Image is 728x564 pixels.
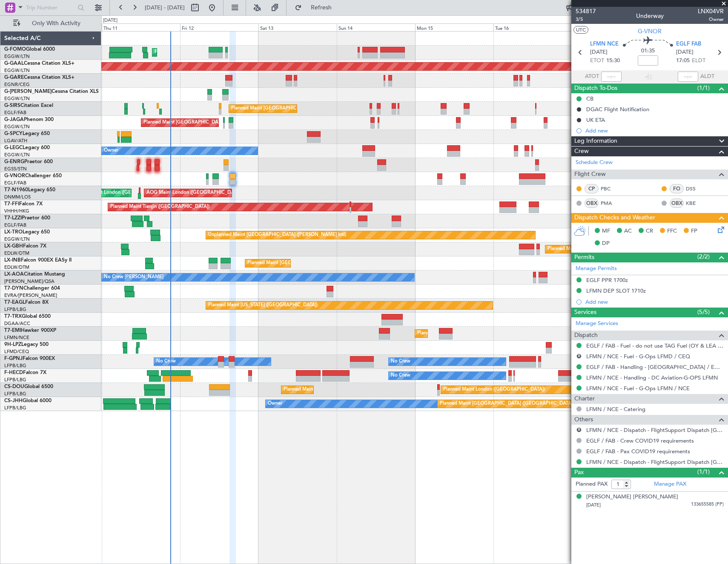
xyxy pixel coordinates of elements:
span: FFC [667,227,677,236]
div: Underway [636,12,664,20]
a: Manage Services [576,319,618,328]
input: Trip Number [26,1,75,14]
span: CS-DOU [4,384,24,389]
div: [PERSON_NAME] [PERSON_NAME] [586,493,678,501]
span: AC [624,227,632,236]
div: CB [586,95,593,102]
label: Planned PAX [576,480,608,489]
a: G-VNORChallenger 650 [4,173,62,178]
span: (1/1) [697,83,710,92]
span: T7-TRX [4,314,22,319]
span: T7-N1960 [4,187,28,193]
div: Planned Maint [GEOGRAPHIC_DATA] ([GEOGRAPHIC_DATA]) [440,397,574,410]
div: Planned Maint [GEOGRAPHIC_DATA] ([GEOGRAPHIC_DATA]) [247,257,381,270]
a: EGLF/FAB [4,109,26,116]
div: EGLF PPR 1700z [586,276,628,284]
span: DP [602,239,610,248]
div: Thu 11 [102,23,180,31]
span: LX-AOA [4,272,24,277]
a: KBE [686,199,705,207]
a: LFMD/CEQ [4,348,29,355]
a: T7-EMIHawker 900XP [4,328,56,333]
span: [DATE] [586,502,601,508]
div: Sat 13 [258,23,337,31]
div: CP [585,184,599,193]
div: Planned Maint [US_STATE] ([GEOGRAPHIC_DATA]) [208,299,318,312]
a: G-GARECessna Citation XLS+ [4,75,75,80]
a: LFMN / NCE - Dispatch - FlightSupport Dispatch [GEOGRAPHIC_DATA] [586,458,724,466]
span: CS-JHH [4,398,23,403]
span: Others [574,415,593,425]
span: LX-GBH [4,244,23,249]
a: LX-GBHFalcon 7X [4,244,46,249]
span: [DATE] - [DATE] [145,4,185,12]
div: Planned Maint Tianjin ([GEOGRAPHIC_DATA]) [110,201,209,213]
span: G-SPCY [4,131,23,136]
a: T7-LZZIPraetor 600 [4,216,50,221]
a: 9H-LPZLegacy 500 [4,342,49,347]
span: MF [602,227,610,236]
span: ETOT [590,57,604,65]
a: EGGW/LTN [4,152,30,158]
a: EGLF / FAB - Fuel - do not use TAG Fuel (OY & LEA only) EGLF / FAB [586,342,724,349]
span: Only With Activity [22,20,90,26]
a: F-GPNJFalcon 900EX [4,356,55,361]
div: Planned Maint [GEOGRAPHIC_DATA] ([GEOGRAPHIC_DATA]) [231,102,365,115]
div: DGAC Flight Notification [586,106,649,113]
div: No Crew [391,355,410,368]
div: Planned Maint [GEOGRAPHIC_DATA] ([GEOGRAPHIC_DATA]) [143,116,278,129]
span: G-GARE [4,75,24,80]
a: EGGW/LTN [4,236,30,242]
span: G-[PERSON_NAME] [4,89,52,94]
div: No Crew [PERSON_NAME] [104,271,163,284]
a: Manage Permits [576,265,617,273]
a: LFMN / NCE - Dispatch - FlightSupport Dispatch [GEOGRAPHIC_DATA] [586,426,724,434]
span: ELDT [692,57,705,65]
span: F-GPNJ [4,356,23,361]
a: EGLF / FAB - Handling - [GEOGRAPHIC_DATA] / EGLF / FAB [586,363,724,371]
div: Mon 15 [415,23,493,31]
button: R [576,427,582,432]
span: CR [646,227,653,236]
a: G-SIRSCitation Excel [4,103,53,108]
div: OBX [585,199,599,208]
span: 534817 [576,7,596,16]
a: G-GAALCessna Citation XLS+ [4,61,75,66]
a: EGGW/LTN [4,95,30,102]
span: T7-EAGL [4,300,25,305]
a: G-ENRGPraetor 600 [4,159,53,164]
div: No Crew [156,355,176,368]
a: LX-TROLegacy 650 [4,230,50,235]
span: 9H-LPZ [4,342,21,347]
a: G-JAGAPhenom 300 [4,117,54,122]
span: Permits [574,253,594,262]
a: CS-DOUGlobal 6500 [4,384,53,389]
a: EGLF / FAB - Crew COVID19 requirements [586,437,694,444]
div: Planned Maint [GEOGRAPHIC_DATA] ([GEOGRAPHIC_DATA]) [547,243,682,256]
a: EDLW/DTM [4,264,29,270]
a: LFPB/LBG [4,306,26,313]
div: Sun 14 [337,23,415,31]
a: LFMN / NCE - Fuel - G-Ops LFMN / NCE [586,385,690,392]
a: Manage PAX [654,480,686,489]
span: Owner [698,16,724,23]
a: G-[PERSON_NAME]Cessna Citation XLS [4,89,99,94]
span: Charter [574,394,595,404]
a: EGLF / FAB - Pax COVID19 requirements [586,448,690,455]
a: Schedule Crew [576,158,613,167]
a: LFMN / NCE - Catering [586,406,645,413]
button: Only With Activity [9,17,92,30]
a: VHHH/HKG [4,208,29,214]
span: Pax [574,468,584,478]
span: (5/5) [697,308,710,317]
a: T7-N1960Legacy 650 [4,187,55,193]
button: UTC [573,26,588,34]
div: [DATE] [103,17,118,24]
span: Crew [574,147,589,156]
span: Flight Crew [574,170,606,179]
a: EGLF/FAB [4,180,26,186]
div: Tue 16 [493,23,572,31]
span: 15:30 [606,57,620,65]
span: G-ENRG [4,159,24,164]
a: PBC [601,185,620,193]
